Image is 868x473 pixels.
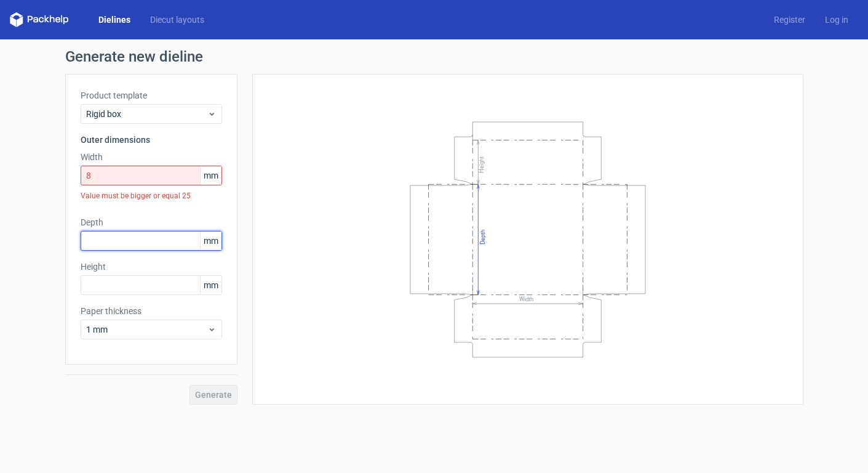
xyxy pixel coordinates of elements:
a: Diecut layouts [140,14,214,26]
label: Product template [81,89,222,102]
span: Rigid box [86,108,207,120]
text: Width [519,296,533,302]
label: Width [81,151,222,163]
a: Register [764,14,815,26]
a: Log in [815,14,858,26]
text: Height [478,156,485,172]
h3: Outer dimensions [81,134,222,146]
h1: Generate new dieline [65,49,803,64]
div: Value must be bigger or equal 25 [81,185,222,206]
label: Paper thickness [81,305,222,317]
label: Depth [81,216,222,228]
span: mm [200,232,221,250]
text: Depth [479,229,486,244]
span: mm [200,276,221,294]
a: Dielines [89,14,140,26]
span: mm [200,166,221,185]
label: Height [81,261,222,273]
span: 1 mm [86,323,207,336]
